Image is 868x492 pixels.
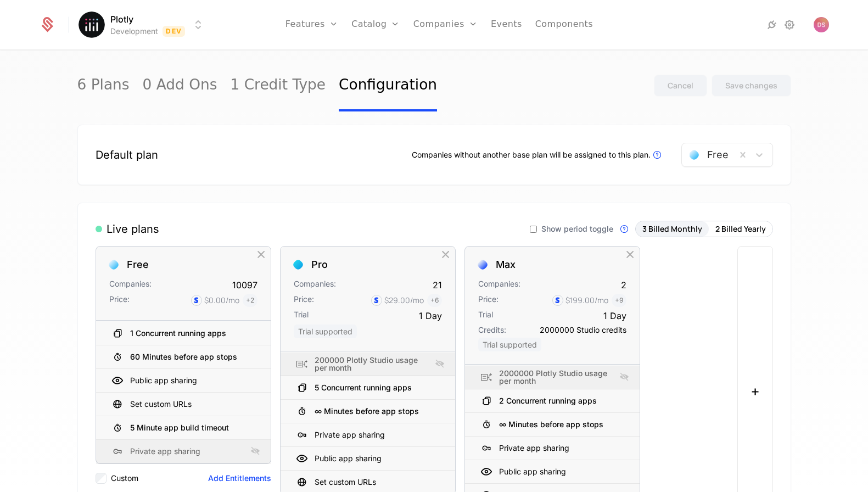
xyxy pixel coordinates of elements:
div: Pro [311,260,328,270]
div: Hide Entitlement [618,417,631,432]
div: Hide Entitlement [618,465,631,479]
button: Select environment [82,13,205,37]
div: Companies without another base plan will be assigned to this plan. [412,148,664,161]
div: Public app sharing [281,447,455,471]
div: Hide Entitlement [249,373,262,388]
div: Price: [109,294,130,307]
div: 5 Concurrent running apps [315,384,412,392]
span: Trial supported [294,325,357,338]
div: 200000 Plotly Studio usage per month [315,356,429,372]
div: $29.00 /mo [384,295,424,306]
a: Settings [783,18,796,31]
div: 5 Minute app build timeout [130,424,229,432]
div: Companies: [109,278,152,292]
div: 10097 [232,278,257,292]
div: Private app sharing [96,440,271,463]
span: Show period toggle [541,225,613,233]
button: Cancel [654,75,707,97]
div: Cancel [668,80,693,91]
div: 5 Minute app build timeout [96,416,271,440]
div: Save changes [725,80,777,91]
div: ∞ Minutes before app stops [281,400,455,423]
div: 21 [433,278,442,292]
div: 2000000 Plotly Studio usage per month [499,370,613,385]
div: Show Entitlement [618,370,631,384]
div: 60 Minutes before app stops [130,353,237,361]
div: Private app sharing [465,437,640,460]
div: 60 Minutes before app stops [96,345,271,369]
span: Plotly [110,13,133,26]
div: ∞ Minutes before app stops [499,421,603,428]
span: Dev [163,26,185,37]
div: Public app sharing [315,453,382,464]
div: Public app sharing [130,375,197,386]
div: Set custom URLs [315,477,376,488]
div: Private app sharing [130,446,200,457]
div: Private app sharing [315,429,385,440]
div: 5 Concurrent running apps [281,376,455,400]
span: + 6 [427,294,442,307]
div: Trial [294,309,309,322]
div: 2000000 Plotly Studio usage per month [465,366,640,389]
span: + 9 [612,294,626,307]
div: Set custom URLs [130,399,192,410]
div: 1 Day [419,309,442,322]
div: ∞ Minutes before app stops [465,413,640,437]
div: Hide Entitlement [433,428,446,442]
a: Configuration [339,60,437,111]
div: Price: [294,294,314,307]
div: 2 Concurrent running apps [465,389,640,413]
div: ∞ Minutes before app stops [315,407,419,415]
div: Companies: [294,278,336,292]
div: Set custom URLs [96,393,271,416]
div: Free [127,260,149,270]
button: 3 Billed Monthly [636,221,709,237]
div: Private app sharing [499,443,569,454]
div: Companies: [478,278,520,292]
img: Plotly [79,12,105,38]
a: 1 Credit Type [231,60,326,111]
div: Show Entitlement [433,357,446,371]
div: Public app sharing [96,369,271,393]
a: 0 Add Ons [143,60,217,111]
div: Public app sharing [499,466,566,477]
div: Hide Entitlement [433,404,446,418]
div: 1 Concurrent running apps [130,329,226,337]
span: + 2 [243,294,257,307]
div: $199.00 /mo [565,295,608,306]
div: Private app sharing [281,423,455,447]
div: Hide Entitlement [249,397,262,411]
div: Hide Entitlement [433,451,446,466]
span: Trial supported [478,338,541,351]
div: Hide Entitlement [249,350,262,364]
div: Hide Entitlement [618,394,631,408]
div: 1 Day [603,309,626,322]
div: Credits: [478,325,506,336]
div: Public app sharing [465,460,640,484]
div: Development [110,26,158,37]
div: Default plan [96,147,158,163]
div: 2 [621,278,626,292]
div: Show Entitlement [249,444,262,459]
div: Hide Entitlement [433,381,446,395]
div: Hide Entitlement [249,421,262,435]
div: 2 Concurrent running apps [499,397,597,405]
div: 2000000 Studio credits [540,325,626,336]
button: Add Entitlements [208,473,271,484]
button: Save changes [712,75,791,97]
img: Daniel Anton Suchy [814,17,829,32]
a: Integrations [765,18,779,31]
div: $0.00 /mo [204,295,239,306]
label: Custom [111,473,138,484]
div: 200000 Plotly Studio usage per month [281,353,455,376]
div: Trial [478,309,493,322]
button: 2 Billed Yearly [709,221,772,237]
div: Live plans [96,221,159,237]
div: Hide Entitlement [618,441,631,455]
div: Hide Entitlement [433,475,446,489]
div: Max [496,260,516,270]
a: 6 Plans [77,60,130,111]
div: Hide Entitlement [249,326,262,340]
div: Price: [478,294,499,307]
button: Open user button [814,17,829,32]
